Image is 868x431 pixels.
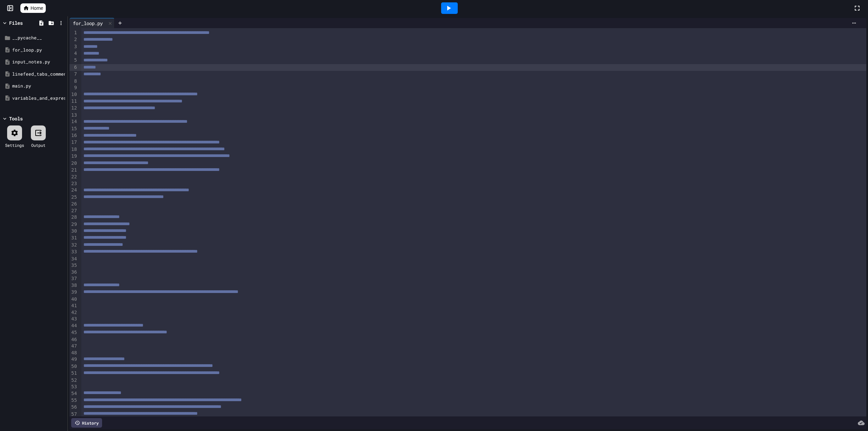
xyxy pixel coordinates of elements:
div: 48 [70,350,78,356]
div: 26 [70,201,78,208]
div: 28 [70,214,78,221]
div: 4 [70,50,78,57]
div: 9 [70,84,78,91]
div: for_loop.py [70,20,106,27]
div: 35 [70,262,78,269]
div: linefeed_tabs_comments.py [12,71,65,78]
div: 37 [70,275,78,282]
div: 53 [70,384,78,390]
div: __pycache__ [12,35,65,41]
div: Settings [5,142,24,148]
div: 22 [70,174,78,180]
div: for_loop.py [12,47,65,54]
div: Tools [9,115,23,122]
div: 21 [70,167,78,174]
div: 56 [70,404,78,411]
div: 23 [70,180,78,187]
div: 41 [70,302,78,309]
div: main.py [12,83,65,90]
div: 1 [70,30,78,36]
div: 52 [70,377,78,384]
div: 8 [70,78,78,85]
div: 30 [70,228,78,235]
div: 54 [70,390,78,397]
div: 32 [70,242,78,249]
div: 57 [70,411,78,418]
div: 43 [70,316,78,322]
div: 40 [70,296,78,303]
div: 33 [70,249,78,255]
div: 11 [70,98,78,105]
div: Output [31,142,45,148]
div: 51 [70,370,78,377]
div: 15 [70,125,78,132]
div: 42 [70,309,78,316]
div: 17 [70,139,78,146]
span: Home [31,5,43,12]
div: 12 [70,105,78,112]
div: input_notes.py [12,59,65,65]
div: 25 [70,194,78,201]
div: 34 [70,256,78,262]
div: 10 [70,91,78,98]
div: 2 [70,36,78,43]
div: 6 [70,64,78,71]
div: Files [9,19,23,26]
div: 3 [70,43,78,50]
div: 20 [70,160,78,167]
div: 46 [70,336,78,343]
div: variables_and_expressions.py [12,95,65,102]
div: 39 [70,289,78,296]
div: 38 [70,282,78,289]
div: 45 [70,329,78,336]
div: for_loop.py [70,18,115,28]
div: 13 [70,112,78,119]
div: 49 [70,356,78,363]
div: 5 [70,57,78,64]
a: Home [20,3,46,13]
div: 16 [70,132,78,139]
div: 47 [70,343,78,350]
div: 31 [70,235,78,241]
div: 7 [70,71,78,78]
div: 14 [70,118,78,125]
div: 18 [70,146,78,153]
div: History [71,418,102,428]
div: 24 [70,187,78,194]
div: 19 [70,153,78,160]
div: 27 [70,208,78,214]
div: 36 [70,269,78,276]
div: 55 [70,397,78,404]
div: 29 [70,221,78,228]
div: 50 [70,363,78,370]
div: 44 [70,322,78,329]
